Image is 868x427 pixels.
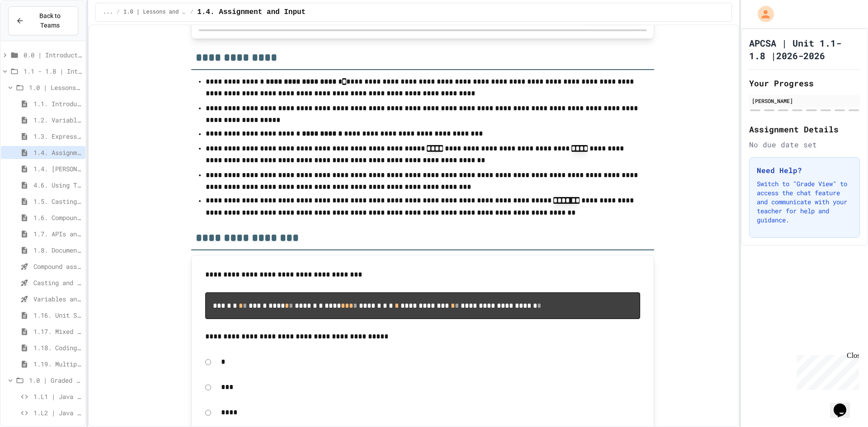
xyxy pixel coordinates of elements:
span: 1.0 | Graded Labs [29,375,82,385]
span: 1.L2 | Java Basics - Paragraphs Lab [33,408,82,418]
h1: APCSA | Unit 1.1- 1.8 |2026-2026 [749,37,860,62]
span: 1.L1 | Java Basics - Fish Lab [33,392,82,401]
span: 1.1. Introduction to Algorithms, Programming, and Compilers [33,99,82,108]
span: 1.1 - 1.8 | Introduction to Java [24,66,82,76]
span: 1.7. APIs and Libraries [33,229,82,239]
span: Casting and Ranges of variables - Quiz [33,278,82,287]
span: 1.6. Compound Assignment Operators [33,213,82,222]
span: 1.8. Documentation with Comments and Preconditions [33,245,82,255]
span: 0.0 | Introduction to APCSA [24,50,82,60]
span: 1.17. Mixed Up Code Practice 1.1-1.6 [33,327,82,336]
h2: Your Progress [749,77,860,89]
div: My Account [748,4,776,24]
span: 1.5. Casting and Ranges of Values [33,197,82,206]
span: ... [103,9,113,16]
div: No due date set [749,139,860,150]
span: 1.0 | Lessons and Notes [123,9,187,16]
span: 1.3. Expressions and Output [New] [33,131,82,141]
span: 1.4. Assignment and Input [197,7,306,18]
span: Back to Teams [29,11,71,30]
h3: Need Help? [757,165,852,176]
span: 1.4. Assignment and Input [33,148,82,157]
span: / [190,9,193,16]
span: 1.0 | Lessons and Notes [29,83,82,92]
span: 1.2. Variables and Data Types [33,115,82,125]
span: 1.19. Multiple Choice Exercises for Unit 1a (1.1-1.6) [33,359,82,369]
iframe: chat widget [793,352,859,390]
span: 4.6. Using Text Files [33,180,82,190]
span: 1.18. Coding Practice 1a (1.1-1.6) [33,343,82,352]
p: Switch to "Grade View" to access the chat feature and communicate with your teacher for help and ... [757,179,852,225]
span: / [117,9,120,16]
span: Compound assignment operators - Quiz [33,262,82,271]
span: 1.16. Unit Summary 1a (1.1-1.6) [33,310,82,320]
span: Variables and Data Types - Quiz [33,294,82,304]
h2: Assignment Details [749,123,860,136]
span: 1.4. [PERSON_NAME] and User Input [33,164,82,174]
button: Back to Teams [8,6,78,35]
div: [PERSON_NAME] [752,97,857,105]
div: Chat with us now!Close [4,4,62,57]
iframe: chat widget [830,391,859,418]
